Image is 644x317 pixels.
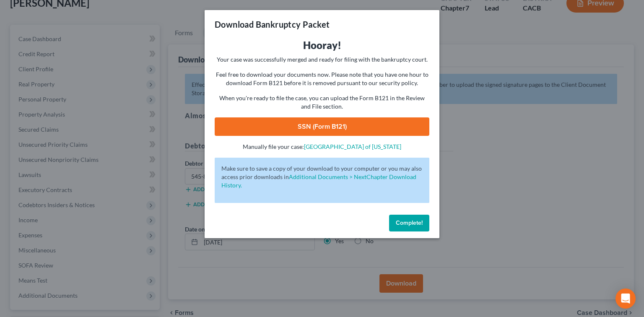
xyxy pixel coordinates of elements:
p: Your case was successfully merged and ready for filing with the bankruptcy court. [215,55,429,64]
button: Complete! [389,215,429,231]
p: Feel free to download your documents now. Please note that you have one hour to download Form B12... [215,70,429,87]
span: Complete! [396,219,423,226]
h3: Hooray! [215,39,429,52]
div: Open Intercom Messenger [615,288,636,309]
a: Additional Documents > NextChapter Download History. [221,173,416,189]
a: [GEOGRAPHIC_DATA] of [US_STATE] [304,143,401,150]
a: SSN (Form B121) [215,117,429,136]
p: Make sure to save a copy of your download to your computer or you may also access prior downloads in [221,164,423,190]
h3: Download Bankruptcy Packet [215,18,330,30]
p: When you're ready to file the case, you can upload the Form B121 in the Review and File section. [215,94,429,111]
p: Manually file your case: [215,143,429,151]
